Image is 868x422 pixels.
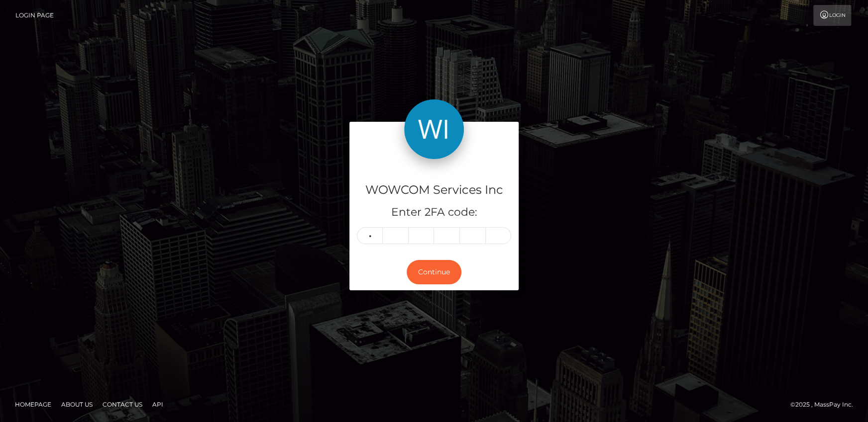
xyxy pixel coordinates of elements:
[11,397,55,412] a: Homepage
[407,260,461,284] button: Continue
[148,397,167,412] a: API
[357,205,511,220] h5: Enter 2FA code:
[357,181,511,199] h4: WOWCOM Services Inc
[57,397,97,412] a: About Us
[404,99,464,159] img: WOWCOM Services Inc
[790,399,861,410] div: © 2025 , MassPay Inc.
[15,5,54,26] a: Login Page
[99,397,146,412] a: Contact Us
[813,5,851,26] a: Login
